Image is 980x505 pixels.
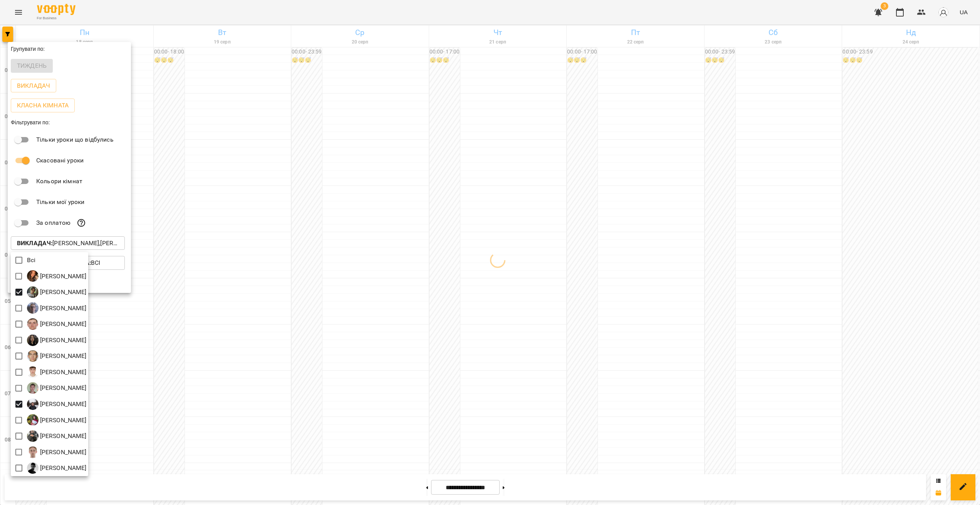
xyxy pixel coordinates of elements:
div: Копитко Костянтин Дмитрович [27,302,87,314]
img: К [27,318,39,330]
p: [PERSON_NAME] [39,319,87,329]
div: Минусора Софія Михайлівна [27,334,87,346]
a: П [PERSON_NAME] [27,382,87,394]
a: З [PERSON_NAME] [27,286,87,298]
p: [PERSON_NAME] [39,383,87,393]
img: П [27,366,39,378]
img: С [27,414,39,426]
div: Зарічний Василь Олегович [27,286,87,298]
a: С [PERSON_NAME] [27,414,87,426]
a: К [PERSON_NAME] [27,302,87,314]
p: [PERSON_NAME] [39,400,87,409]
a: М [PERSON_NAME] [27,334,87,346]
p: [PERSON_NAME] [39,336,87,345]
p: Всі [27,256,35,265]
a: Н [PERSON_NAME] [27,350,87,362]
p: [PERSON_NAME] [39,463,87,473]
div: Недайборщ Андрій Сергійович [27,350,87,362]
div: Цомпель Олександр Ігорович [27,446,87,458]
a: Ш [PERSON_NAME] [27,462,87,474]
p: [PERSON_NAME] [39,416,87,425]
div: Перепечай Олег Ігорович [27,366,87,378]
p: [PERSON_NAME] [39,288,87,297]
img: З [27,286,39,298]
a: Б [PERSON_NAME] [27,270,87,282]
img: К [27,302,39,314]
div: Садовський Ярослав Олександрович [27,398,87,410]
div: Кісіль Сергій Володимирович [27,318,87,330]
p: [PERSON_NAME] [39,368,87,377]
div: Скрипник Діана Геннадіївна [27,414,87,426]
a: С [PERSON_NAME] [27,398,87,410]
div: Стаховська Анастасія Русланівна [27,430,87,442]
a: С [PERSON_NAME] [27,430,87,442]
div: Підцерковний Дмитро Андрійович [27,382,87,394]
img: С [27,430,39,442]
a: К [PERSON_NAME] [27,318,87,330]
p: [PERSON_NAME] [39,304,87,313]
img: М [27,334,39,346]
div: Шатило Артем Сергійович [27,462,87,474]
p: [PERSON_NAME] [39,272,87,281]
img: П [27,382,39,394]
img: Б [27,270,39,282]
img: Н [27,350,39,362]
p: [PERSON_NAME] [39,431,87,441]
img: Ш [27,462,39,474]
a: П [PERSON_NAME] [27,366,87,378]
img: С [27,398,39,410]
p: [PERSON_NAME] [39,448,87,457]
p: [PERSON_NAME] [39,351,87,361]
img: Ц [27,446,39,458]
a: Ц [PERSON_NAME] [27,446,87,458]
